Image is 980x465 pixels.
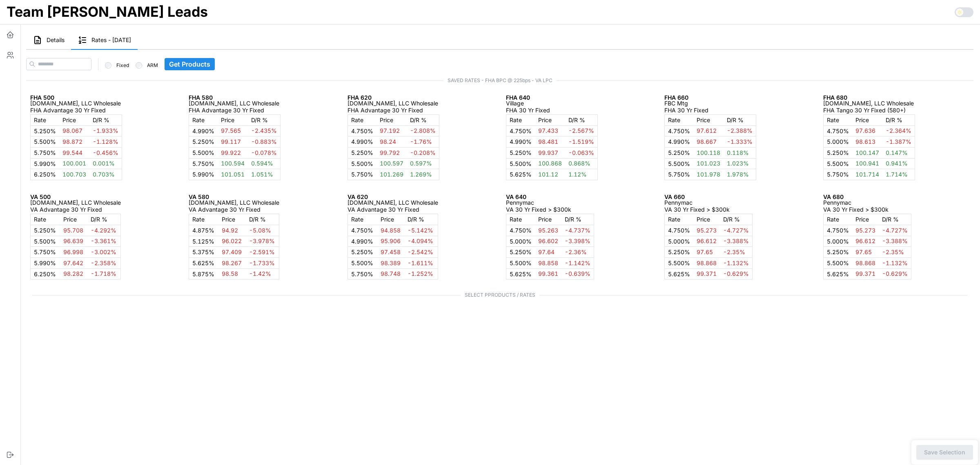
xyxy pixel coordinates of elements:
p: FHA 30 Yr Fixed [506,106,598,114]
span: 5.250 [34,227,50,234]
td: Price [218,214,246,225]
span: 5.750 [34,248,50,255]
p: VA 580 [189,194,279,200]
td: Price [376,114,407,125]
span: 5.000 [668,238,684,245]
span: -2.435% [251,127,277,134]
span: -2.364% [886,127,911,134]
td: Price [218,114,248,125]
td: % [506,125,535,136]
span: 5.750 [827,171,843,178]
span: 97.65 [855,248,872,255]
span: 98.613 [855,138,875,145]
span: 100.597 [380,160,403,167]
span: 5.750 [34,149,50,156]
td: Rate [506,114,535,125]
span: 100.703 [62,171,86,178]
p: [DOMAIN_NAME], LLC Wholesale [189,200,279,206]
span: 5.750 [351,171,367,178]
td: % [506,169,535,180]
td: D/R % [248,114,281,125]
td: % [506,258,535,269]
span: 99.922 [221,149,241,156]
span: 5.000 [510,238,526,245]
td: % [31,136,60,148]
span: Get Products [169,58,210,70]
span: 94.92 [222,227,238,234]
td: % [31,125,60,136]
h1: Team [PERSON_NAME] Leads [7,3,208,21]
span: 101.12 [538,171,558,178]
p: FHA 620 [347,95,439,101]
span: -0.456% [93,149,118,156]
span: 100.118 [697,149,720,156]
span: 4.990 [351,238,367,245]
td: % [665,125,694,136]
span: 5.990 [34,259,50,266]
span: 1.978% [727,171,749,178]
td: Price [852,114,882,125]
span: 5.750 [192,160,209,167]
span: -2.542% [408,248,433,255]
td: % [665,147,694,158]
td: % [506,268,535,279]
span: 97.433 [538,127,558,134]
span: -2.808% [410,127,436,134]
span: 95.708 [63,227,83,234]
span: -4.727% [723,227,749,234]
span: -1.387% [886,138,911,145]
td: % [31,158,60,169]
span: 98.389 [381,259,401,266]
td: % [347,158,376,169]
span: 100.147 [855,149,879,156]
span: 101.269 [380,171,403,178]
span: 5.000 [827,238,843,245]
p: [DOMAIN_NAME], LLC Wholesale [30,101,122,106]
p: FHA 660 [664,95,756,101]
td: % [823,147,852,158]
span: 5.250 [827,149,843,156]
td: % [189,125,218,136]
p: VA 660 [664,194,753,200]
span: 101.714 [855,171,879,178]
span: 94.858 [381,227,401,234]
p: FHA Tango 30 Yr Fixed (580+) [823,106,915,114]
td: Price [60,214,87,225]
span: 1.023% [727,160,749,167]
span: 96.998 [63,248,83,255]
td: D/R % [87,214,121,225]
button: Get Products [165,58,215,70]
td: Price [59,114,89,125]
span: 5.000 [827,138,843,145]
span: 5.375 [192,248,209,255]
td: % [347,136,376,148]
td: % [189,258,218,269]
span: 98.24 [380,138,396,145]
span: 5.500 [351,259,367,266]
span: 101.023 [697,160,720,167]
span: 4.750 [510,227,526,234]
td: % [506,147,535,158]
span: -1.333% [727,138,753,145]
span: -4.727% [882,227,908,234]
td: % [823,247,852,258]
span: 97.565 [221,127,241,134]
span: 5.500 [668,259,684,266]
td: D/R % [404,214,438,225]
span: 101.051 [221,171,245,178]
span: -4.292% [91,227,116,234]
span: 4.875 [192,227,209,234]
span: 5.250 [510,248,526,255]
p: VA Advantage 30 Yr Fixed [30,206,121,214]
p: Pennymac [823,200,911,206]
td: Price [377,214,405,225]
span: 97.636 [855,127,875,134]
label: ARM [142,62,158,69]
span: 5.500 [668,160,684,167]
span: -3.398% [565,237,590,244]
span: -1.933% [93,127,118,134]
td: % [665,258,694,269]
span: -2.591% [249,248,275,255]
p: VA Advantage 30 Yr Fixed [347,206,438,214]
span: 0.118% [727,149,749,156]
